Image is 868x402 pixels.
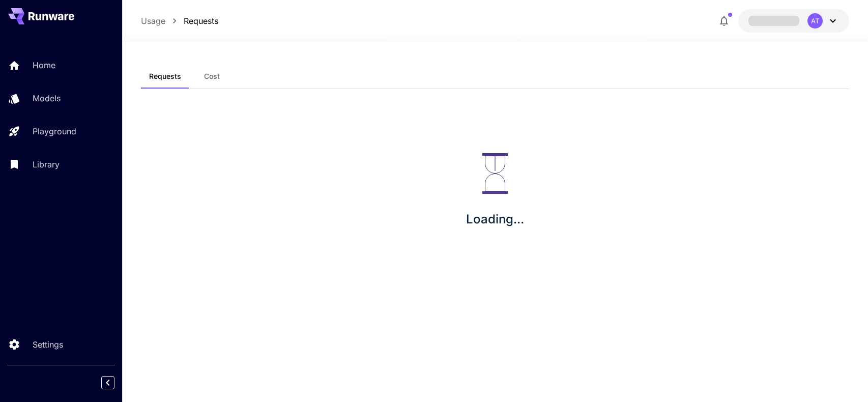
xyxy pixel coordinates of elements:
[33,338,63,351] p: Settings
[738,9,849,33] button: AT
[141,15,165,27] a: Usage
[101,376,114,389] button: Collapse sidebar
[33,92,61,104] p: Models
[109,374,122,392] div: Collapse sidebar
[466,210,524,228] p: Loading...
[149,72,181,81] span: Requests
[807,13,823,28] div: AT
[33,59,55,71] p: Home
[33,158,60,170] p: Library
[141,15,218,27] nav: breadcrumb
[33,125,76,137] p: Playground
[184,15,218,27] a: Requests
[204,72,220,81] span: Cost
